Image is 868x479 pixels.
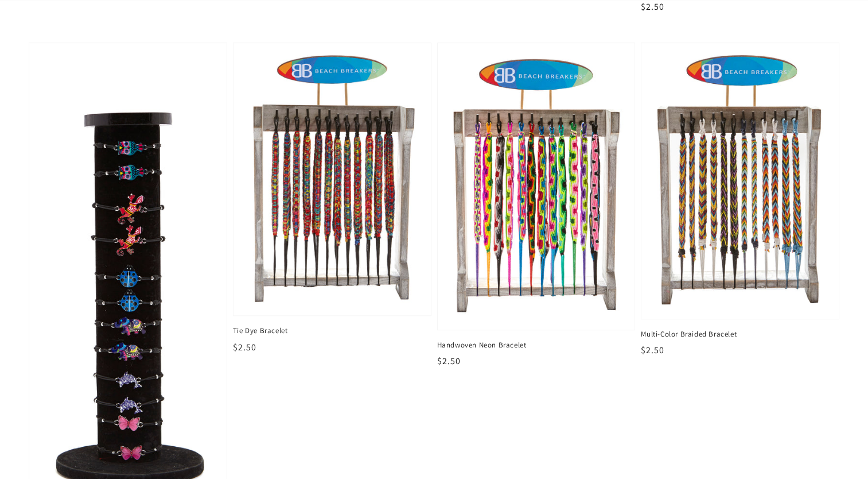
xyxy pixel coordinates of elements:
a: Handwoven Neon Bracelet Handwoven Neon Bracelet $2.50 [437,43,636,368]
span: $2.50 [641,1,664,13]
img: Tie Dye Bracelet [245,55,419,304]
span: $2.50 [233,341,256,353]
span: Tie Dye Bracelet [233,326,431,336]
span: Multi-Color Braided Bracelet [641,329,839,339]
a: Multi-Color Braided Bracelet Multi-Color Braided Bracelet $2.50 [641,43,839,357]
img: Multi-Color Braided Bracelet [653,55,827,307]
span: Handwoven Neon Bracelet [437,340,636,350]
span: $2.50 [437,355,461,367]
span: $2.50 [641,344,664,356]
img: Handwoven Neon Bracelet [449,55,624,318]
a: Tie Dye Bracelet Tie Dye Bracelet $2.50 [233,43,431,354]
